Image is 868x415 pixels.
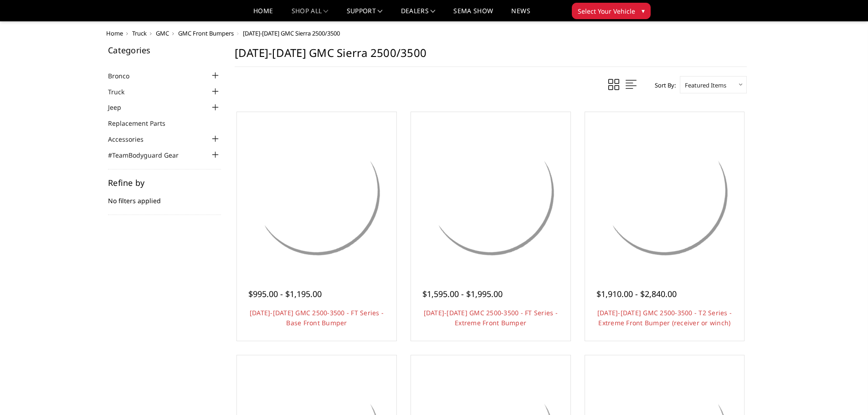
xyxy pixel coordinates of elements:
span: $1,595.00 - $1,995.00 [422,288,503,299]
span: $995.00 - $1,195.00 [248,288,322,299]
a: Jeep [108,102,133,112]
a: SEMA Show [453,8,493,21]
a: [DATE]-[DATE] GMC 2500-3500 - FT Series - Extreme Front Bumper [424,308,558,327]
a: GMC Front Bumpers [178,29,234,37]
a: Home [106,29,123,37]
a: shop all [292,8,329,21]
a: 2024-2025 GMC 2500-3500 - FT Series - Base Front Bumper 2024-2025 GMC 2500-3500 - FT Series - Bas... [239,114,394,269]
div: No filters applied [108,179,221,215]
span: [DATE]-[DATE] GMC Sierra 2500/3500 [243,29,340,37]
a: 2024-2025 GMC 2500-3500 - T2 Series - Extreme Front Bumper (receiver or winch) 2024-2025 GMC 2500... [587,114,742,269]
a: #TeamBodyguard Gear [108,150,190,160]
a: Support [347,8,383,21]
h5: Refine by [108,179,221,187]
a: News [511,8,530,21]
a: Home [253,8,273,21]
a: Replacement Parts [108,118,177,128]
a: GMC [156,29,169,37]
a: [DATE]-[DATE] GMC 2500-3500 - FT Series - Base Front Bumper [250,308,384,327]
label: Sort By: [650,78,676,92]
a: Truck [108,87,136,97]
a: Dealers [401,8,436,21]
span: ▾ [642,6,645,15]
span: $1,910.00 - $2,840.00 [596,288,677,299]
span: Select Your Vehicle [578,6,635,16]
h5: Categories [108,46,221,54]
a: Accessories [108,134,155,144]
h1: [DATE]-[DATE] GMC Sierra 2500/3500 [235,46,747,67]
button: Select Your Vehicle [572,3,651,19]
a: 2024-2025 GMC 2500-3500 - FT Series - Extreme Front Bumper 2024-2025 GMC 2500-3500 - FT Series - ... [413,114,568,269]
a: Truck [132,29,147,37]
a: [DATE]-[DATE] GMC 2500-3500 - T2 Series - Extreme Front Bumper (receiver or winch) [597,308,732,327]
a: Bronco [108,71,141,81]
